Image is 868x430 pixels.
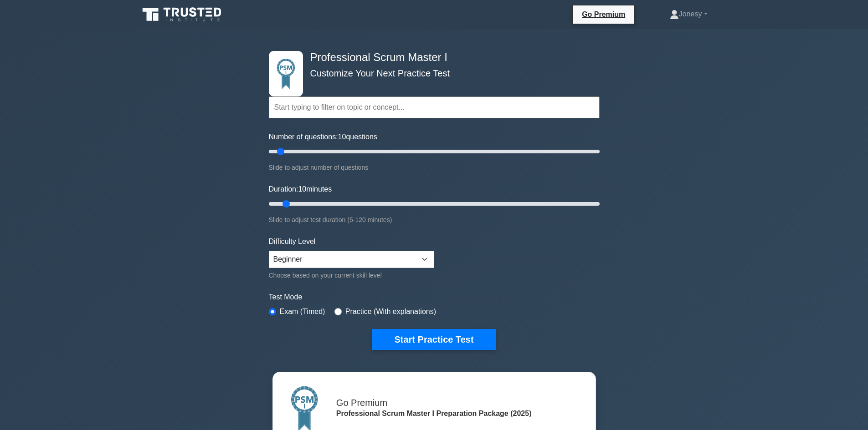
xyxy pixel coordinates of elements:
div: Choose based on your current skill level [269,270,434,281]
div: Slide to adjust test duration (5-120 minutes) [269,214,600,225]
a: Go Premium [576,9,631,20]
a: Jonesy [648,5,729,23]
label: Practice (With explanations) [345,306,436,317]
input: Start typing to filter on topic or concept... [269,96,600,118]
div: Slide to adjust number of questions [269,162,600,173]
label: Test Mode [269,292,600,303]
span: 10 [298,185,306,193]
h4: Professional Scrum Master I [307,51,555,64]
label: Difficulty Level [269,236,316,247]
button: Start Practice Test [372,329,495,350]
label: Number of questions: questions [269,132,377,142]
label: Duration: minutes [269,184,332,195]
span: 10 [338,133,346,141]
label: Exam (Timed) [280,306,325,317]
